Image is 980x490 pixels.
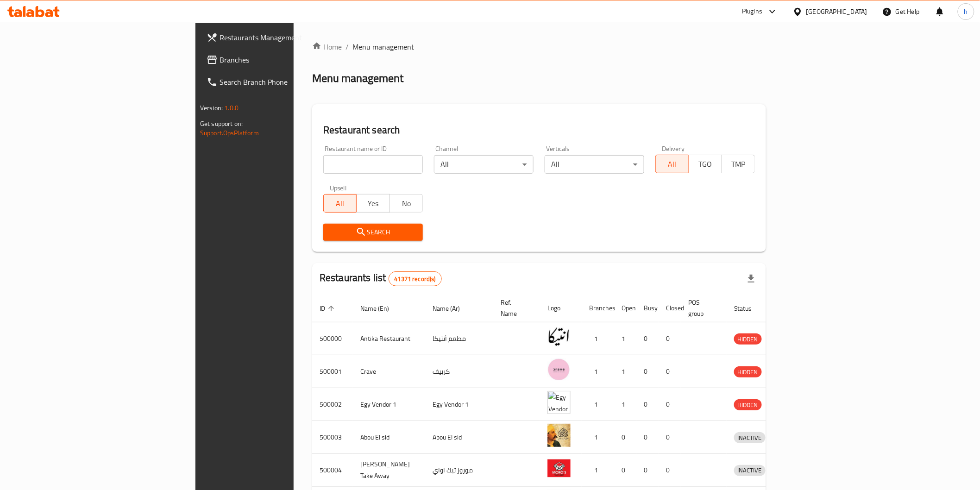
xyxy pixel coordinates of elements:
a: Search Branch Phone [199,71,359,93]
td: 0 [659,421,681,454]
th: Branches [582,294,614,322]
span: Name (Ar) [433,303,472,314]
span: All [327,197,353,210]
td: 0 [659,388,681,421]
span: Ref. Name [501,297,529,319]
div: HIDDEN [734,333,762,345]
span: Get support on: [200,118,243,130]
div: All [434,155,534,174]
th: Busy [636,294,659,322]
td: 0 [636,322,659,355]
button: All [323,194,357,213]
span: HIDDEN [734,334,762,345]
button: No [389,194,423,213]
td: 1 [582,454,614,487]
a: Branches [199,49,359,71]
img: Egy Vendor 1 [547,391,571,414]
td: Egy Vendor 1 [353,388,425,421]
span: INACTIVE [734,433,766,443]
div: Total records count [389,271,442,286]
span: TGO [692,157,718,171]
label: Upsell [330,185,347,191]
span: Version: [200,102,223,114]
td: 1 [614,322,636,355]
label: Delivery [662,145,685,152]
button: TMP [722,155,755,173]
nav: breadcrumb [312,41,766,52]
td: 0 [636,454,659,487]
h2: Restaurants list [320,271,442,286]
span: TMP [726,157,751,171]
a: Restaurants Management [199,26,359,49]
span: Restaurants Management [220,32,352,43]
td: 1 [614,355,636,388]
span: All [660,157,685,171]
span: Name (En) [360,303,401,314]
div: HIDDEN [734,399,762,410]
span: No [394,197,419,210]
div: INACTIVE [734,465,766,476]
span: ID [320,303,337,314]
td: 0 [614,454,636,487]
td: 1 [582,421,614,454]
span: 1.0.0 [224,102,239,114]
div: All [545,155,644,174]
span: Search [331,226,415,238]
button: All [655,155,689,173]
span: Branches [220,54,352,65]
span: h [964,6,968,17]
td: 0 [636,388,659,421]
td: مطعم أنتيكا [425,322,493,355]
img: Antika Restaurant [547,325,571,348]
a: Support.OpsPlatform [200,127,259,139]
span: 41371 record(s) [389,275,441,283]
div: Plugins [742,6,762,17]
td: Antika Restaurant [353,322,425,355]
img: Abou El sid [547,424,571,447]
td: Abou El sid [425,421,493,454]
td: موروز تيك اواي [425,454,493,487]
th: Closed [659,294,681,322]
td: كرييف [425,355,493,388]
div: HIDDEN [734,366,762,377]
h2: Restaurant search [323,123,755,137]
td: Crave [353,355,425,388]
td: 0 [636,421,659,454]
td: 1 [582,322,614,355]
button: Search [323,224,423,241]
input: Search for restaurant name or ID.. [323,155,423,174]
td: 1 [582,388,614,421]
td: Abou El sid [353,421,425,454]
div: Export file [740,268,762,290]
td: 1 [582,355,614,388]
td: [PERSON_NAME] Take Away [353,454,425,487]
span: Yes [360,197,386,210]
img: Moro's Take Away [547,457,571,480]
div: [GEOGRAPHIC_DATA] [806,6,867,17]
th: Logo [540,294,582,322]
td: 1 [614,388,636,421]
td: 0 [636,355,659,388]
span: Status [734,303,764,314]
td: 0 [659,322,681,355]
span: POS group [688,297,716,319]
span: HIDDEN [734,367,762,377]
span: Search Branch Phone [220,76,352,88]
th: Open [614,294,636,322]
button: Yes [356,194,389,213]
td: 0 [659,454,681,487]
span: HIDDEN [734,400,762,410]
span: INACTIVE [734,465,766,476]
button: TGO [688,155,722,173]
td: 0 [614,421,636,454]
td: Egy Vendor 1 [425,388,493,421]
td: 0 [659,355,681,388]
img: Crave [547,358,571,381]
div: INACTIVE [734,432,766,443]
span: Menu management [352,41,414,52]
